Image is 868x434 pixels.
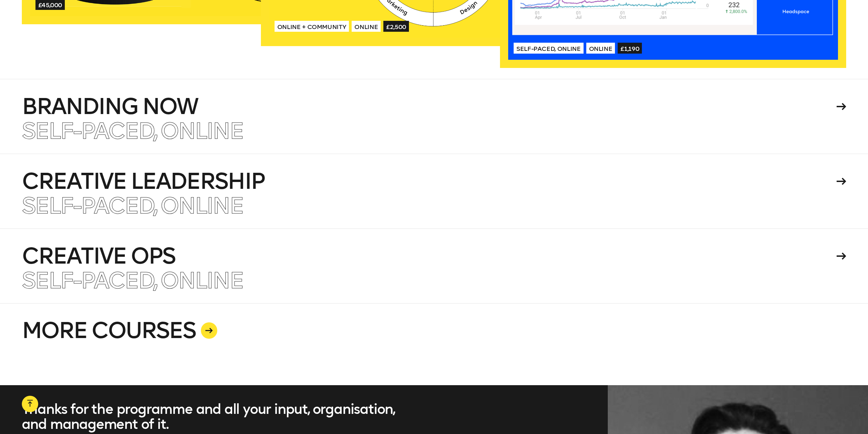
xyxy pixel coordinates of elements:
[352,21,381,32] span: Online
[22,303,847,385] a: MORE COURSES
[22,245,835,267] h4: Creative Ops
[22,402,412,432] blockquote: Thanks for the programme and all your input, organisation, and management of it.
[586,43,615,54] span: Online
[514,43,584,54] span: Self-paced, Online
[22,96,835,117] h4: Branding Now
[22,170,835,192] h4: Creative Leadership
[22,192,243,219] span: Self-paced, Online
[618,43,642,54] span: £1,190
[22,117,243,144] span: Self-paced, Online
[383,21,409,32] span: £2,500
[275,21,349,32] span: Online + Community
[22,267,243,294] span: Self-paced, Online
